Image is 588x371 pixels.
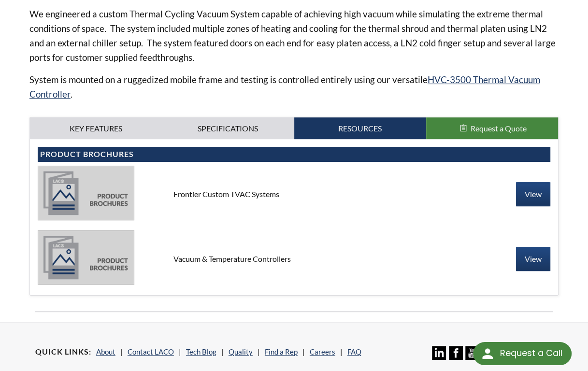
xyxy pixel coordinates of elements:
button: Request a Quote [426,117,558,140]
span: Request a Quote [471,124,527,133]
h4: Quick Links [35,347,91,357]
a: Tech Blog [186,347,216,356]
div: Request a Call [500,342,562,364]
a: About [96,347,115,356]
div: Frontier Custom TVAC Systems [166,189,422,200]
a: HVC-3500 Thermal Vacuum Controller [29,74,540,100]
a: View [516,247,550,271]
a: Find a Rep [265,347,298,356]
a: Quality [229,347,253,356]
div: Request a Call [473,342,572,365]
a: Specifications [162,117,294,140]
img: round button [480,346,495,361]
a: FAQ [347,347,361,356]
a: Contact LACO [128,347,174,356]
a: Careers [310,347,335,356]
h4: Product Brochures [40,149,548,159]
p: We engineered a custom Thermal Cycling Vacuum System capable of achieving high vacuum while simul... [29,7,559,65]
div: Vacuum & Temperature Controllers [166,254,422,264]
img: product_brochures-81b49242bb8394b31c113ade466a77c846893fb1009a796a1a03a1a1c57cbc37.jpg [38,230,134,285]
img: product_brochures-81b49242bb8394b31c113ade466a77c846893fb1009a796a1a03a1a1c57cbc37.jpg [38,166,134,220]
a: Resources [294,117,426,140]
a: View [516,182,550,206]
p: System is mounted on a ruggedized mobile frame and testing is controlled entirely using our versa... [29,72,559,101]
a: Key Features [30,117,162,140]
